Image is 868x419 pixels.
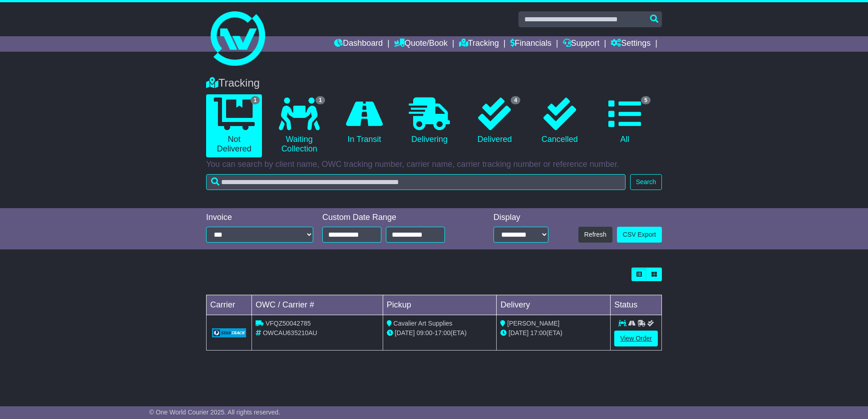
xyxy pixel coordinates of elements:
span: © One World Courier 2025. All rights reserved. [149,409,281,416]
span: 5 [641,96,651,104]
a: In Transit [336,94,392,148]
div: Invoice [206,213,313,223]
a: Settings [611,36,651,52]
a: Cancelled [532,94,587,148]
span: Cavalier Art Supplies [394,320,453,327]
td: OWC / Carrier # [252,295,383,315]
span: [DATE] [508,329,528,336]
a: Delivering [401,94,457,148]
a: 4 Delivered [467,94,523,148]
span: 1 [316,96,325,104]
span: [PERSON_NAME] [507,320,559,327]
div: Tracking [202,77,666,90]
a: 1 Waiting Collection [271,94,327,157]
a: Financials [510,36,552,52]
a: 1 Not Delivered [206,94,262,157]
span: 17:00 [434,329,450,336]
td: Delivery [497,295,611,315]
a: 5 All [597,94,653,148]
button: Refresh [578,227,612,243]
div: (ETA) [500,328,607,338]
span: VFQZ50042785 [266,320,311,327]
a: Dashboard [334,36,383,52]
span: 1 [251,96,260,104]
td: Status [611,295,662,315]
div: - (ETA) [387,328,493,338]
span: 4 [511,96,520,104]
div: Custom Date Range [322,213,468,223]
span: OWCAU635210AU [263,329,317,336]
a: Tracking [459,36,499,52]
div: Display [493,213,548,223]
img: GetCarrierServiceLogo [212,328,246,337]
td: Pickup [383,295,497,315]
a: Quote/Book [394,36,448,52]
span: 09:00 [417,329,433,336]
td: Carrier [207,295,252,315]
a: View Order [614,331,658,346]
span: [DATE] [395,329,415,336]
button: Search [630,174,662,190]
p: You can search by client name, OWC tracking number, carrier name, carrier tracking number or refe... [206,160,662,170]
a: CSV Export [617,227,662,243]
span: 17:00 [530,329,546,336]
a: Support [563,36,600,52]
